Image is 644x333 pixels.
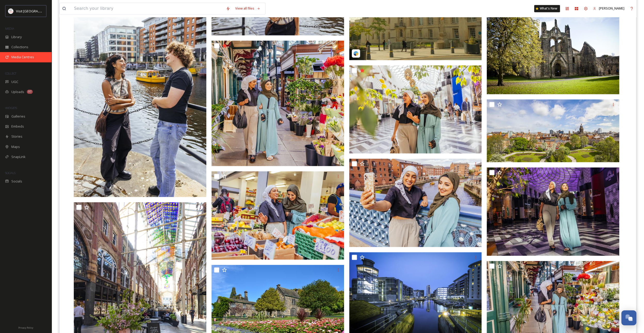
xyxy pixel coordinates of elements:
[11,89,24,94] span: Uploads
[353,51,358,56] img: snapsea-logo.png
[18,324,33,330] a: Privacy Policy
[11,179,22,184] span: Socials
[590,3,627,13] a: [PERSON_NAME]
[233,3,263,13] a: View all files
[211,40,344,166] img: Kirkgate Market-Florist Stall Square-cTom Martin-Aug23.jpg
[11,144,20,149] span: Maps
[599,6,624,11] span: [PERSON_NAME]
[27,90,33,94] div: 97
[5,171,15,175] span: SOCIALS
[8,9,13,14] img: download%20(3).png
[5,106,17,110] span: WIDGETS
[11,79,18,84] span: UGC
[349,159,482,247] img: Leeds Bridge _Tom Martin-Aug24.jpg
[534,5,560,12] a: What's New
[11,45,28,49] span: Collections
[621,310,636,325] button: Open Chat
[5,71,16,75] span: COLLECT
[11,154,26,159] span: SnapLink
[487,99,619,162] img: Cityscape-Park Square Skyline-cCarl Milner for LCC-2018.jpg
[487,167,619,256] img: Victoria Gate-Women in Hijabs-cTom Martin-Aug24_VL ONLY.jpg
[11,114,25,119] span: Galleries
[11,55,34,60] span: Media Centres
[18,326,33,329] span: Privacy Policy
[11,35,22,39] span: Library
[487,6,619,94] img: Kirkstall Abbey-Sunny Day-Sarah Zagni Photography.jpg
[349,65,482,154] img: Victoria Gate-Women Shopping-cTom Martin-Aug24_VL ONLY.jpg
[211,171,344,260] img: Kirkgate Market-Fruit Stall-cTom Martin-Aug24.jpg
[11,124,24,129] span: Embeds
[71,3,223,14] input: Search your library
[16,9,56,13] span: Visit [GEOGRAPHIC_DATA]
[11,134,22,139] span: Stories
[5,27,14,30] span: MEDIA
